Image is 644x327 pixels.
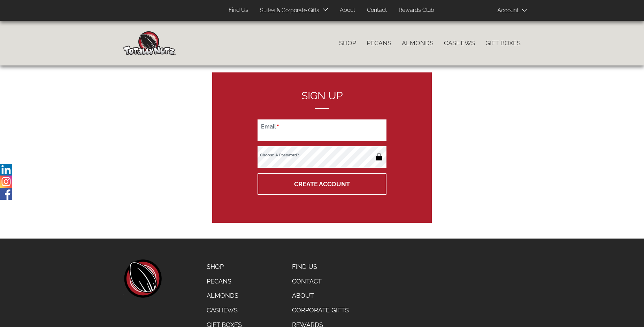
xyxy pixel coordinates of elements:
a: Cashews [439,36,480,50]
a: Cashews [201,303,247,318]
a: Contact [287,274,355,289]
a: Contact [362,3,392,17]
a: About [287,288,355,303]
a: Shop [201,259,247,274]
a: home [123,259,162,298]
a: Find Us [223,3,253,17]
a: Pecans [361,36,397,50]
a: Corporate Gifts [287,303,355,318]
img: Home [123,31,176,55]
a: About [335,3,360,17]
a: Find Us [287,259,355,274]
h2: Sign up [258,90,386,109]
a: Almonds [201,288,247,303]
input: Email [258,119,386,141]
a: Shop [334,36,361,50]
button: Create Account [258,173,386,195]
a: Gift Boxes [480,36,526,50]
a: Rewards Club [393,3,439,17]
a: Pecans [201,274,247,289]
a: Almonds [397,36,439,50]
a: Suites & Corporate Gifts [255,4,321,17]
